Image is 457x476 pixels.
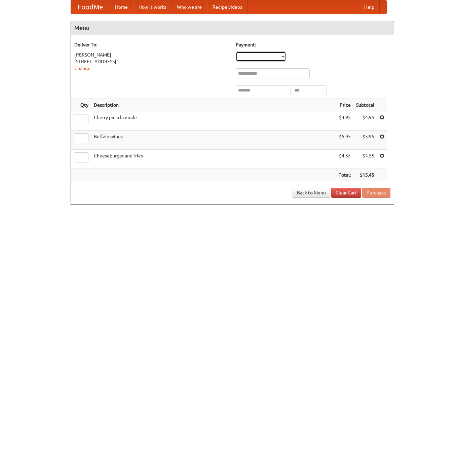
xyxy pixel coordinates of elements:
[91,150,336,169] td: Cheeseburger and fries
[71,99,91,111] th: Qty
[71,0,110,14] a: FoodMe
[172,0,207,14] a: Who we are
[74,58,229,65] div: [STREET_ADDRESS]
[362,188,390,198] button: Purchase
[293,188,330,198] a: Back to Menu
[110,0,133,14] a: Home
[91,131,336,150] td: Buffalo wings
[74,66,90,71] a: Change
[133,0,172,14] a: How it works
[236,41,390,48] h5: Payment:
[353,99,377,111] th: Subtotal
[74,41,229,48] h5: Deliver To:
[336,99,353,111] th: Price
[353,169,377,181] th: $15.45
[353,111,377,131] td: $4.95
[336,150,353,169] td: $4.55
[71,21,394,35] h4: Menu
[359,0,380,14] a: Help
[91,111,336,131] td: Cherry pie a la mode
[336,169,353,181] th: Total:
[353,150,377,169] td: $4.55
[336,111,353,131] td: $4.95
[74,51,229,58] div: [PERSON_NAME]
[331,188,361,198] a: Clear Cart
[207,0,247,14] a: Recipe videos
[91,99,336,111] th: Description
[336,131,353,150] td: $5.95
[353,131,377,150] td: $5.95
